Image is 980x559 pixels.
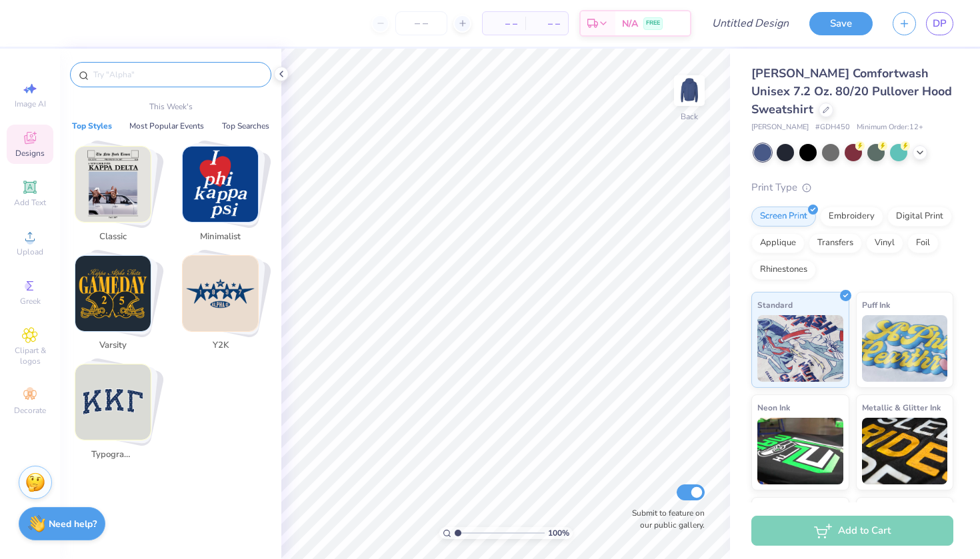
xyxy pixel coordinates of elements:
span: Puff Ink [862,298,890,312]
button: Most Popular Events [125,119,208,133]
img: Minimalist [183,147,258,222]
span: Classic [91,231,135,244]
input: Untitled Design [701,10,799,37]
div: Print Type [751,180,953,195]
button: Save [809,12,873,35]
span: Designs [15,148,45,159]
span: Image AI [15,99,46,109]
span: 100 % [548,527,569,539]
span: Metallic & Glitter Ink [862,400,941,414]
span: [PERSON_NAME] [751,122,809,133]
span: Add Text [14,197,46,208]
span: FREE [646,19,660,28]
span: N/A [622,17,638,31]
div: Applique [751,233,805,253]
button: Top Styles [68,119,116,133]
img: Puff Ink [862,315,948,382]
button: Top Searches [218,119,273,133]
span: Decorate [14,405,46,416]
input: – – [395,11,447,35]
span: # GDH450 [815,122,850,133]
label: Submit to feature on our public gallery. [625,507,705,531]
div: Back [681,111,698,123]
img: Metallic & Glitter Ink [862,418,948,484]
p: This Week's [149,101,193,113]
button: Stack Card Button Y2K [174,255,275,358]
button: Stack Card Button Varsity [67,255,167,358]
img: Back [676,77,703,104]
div: Vinyl [866,233,903,253]
strong: Need help? [49,518,97,530]
div: Transfers [809,233,862,253]
button: Stack Card Button Classic [67,146,167,249]
div: Digital Print [887,207,952,227]
img: Standard [757,315,843,382]
span: – – [491,17,517,31]
button: Stack Card Button Minimalist [174,146,275,249]
a: DP [926,12,953,35]
img: Y2K [183,256,258,331]
span: Standard [757,298,793,312]
div: Rhinestones [751,260,816,280]
input: Try "Alpha" [92,68,263,81]
img: Varsity [75,256,151,331]
span: – – [533,17,560,31]
span: Typography [91,448,135,462]
span: Y2K [199,339,242,352]
div: Change Product [899,58,972,77]
span: Neon Ink [757,400,790,414]
span: Varsity [91,339,135,352]
span: Greek [20,296,41,306]
img: Typography [75,364,151,440]
div: Screen Print [751,207,816,227]
span: [PERSON_NAME] Comfortwash Unisex 7.2 Oz. 80/20 Pullover Hood Sweatshirt [751,65,952,117]
div: Foil [907,233,939,253]
span: Minimalist [199,231,242,244]
span: Minimum Order: 12 + [857,122,923,133]
span: Upload [17,247,43,257]
div: Embroidery [820,207,883,227]
span: DP [933,16,947,31]
span: Clipart & logos [7,345,53,366]
img: Neon Ink [757,418,843,484]
button: Stack Card Button Typography [67,364,167,466]
img: Classic [75,147,151,222]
